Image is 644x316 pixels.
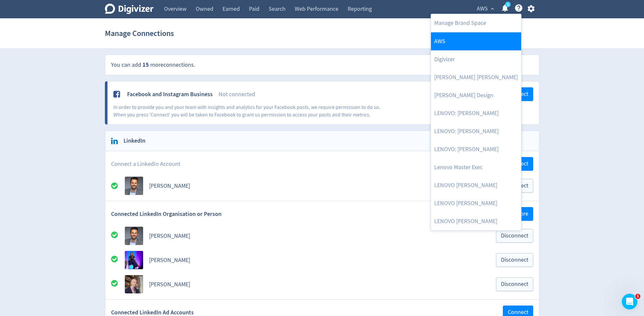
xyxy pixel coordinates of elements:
[431,122,521,140] a: LENOVO: [PERSON_NAME]
[622,294,637,309] iframe: Intercom live chat
[431,104,521,122] a: LENOVO: [PERSON_NAME]
[431,140,521,158] a: LENOVO: [PERSON_NAME]
[431,158,521,176] a: Lenovo Master Exec
[431,212,521,230] a: LENOVO [PERSON_NAME]
[431,68,521,86] a: [PERSON_NAME] [PERSON_NAME]
[431,50,521,68] a: Digivizer
[431,86,521,104] a: [PERSON_NAME] Design
[431,32,521,50] a: AWS
[431,194,521,212] a: LENOVO [PERSON_NAME]
[635,294,640,299] span: 1
[431,176,521,194] a: LENOVO [PERSON_NAME]
[431,14,521,32] a: Manage Brand Space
